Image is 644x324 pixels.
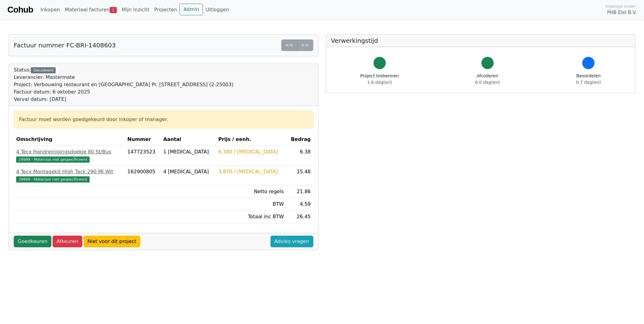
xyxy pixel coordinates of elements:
span: 0.0 dag(en) [475,80,500,85]
div: Project: Verbouwing restaurant en [GEOGRAPHIC_DATA] Pr. [STREET_ADDRESS] (2-25003) [14,81,234,88]
a: Admin [179,4,203,15]
span: 1.6 dag(en) [367,80,392,85]
div: Factuur moet worden goedgekeurd door inkoper of manager. [19,116,308,123]
span: 29999 - Materiaal niet gespecificeerd [16,176,90,182]
td: 15.48 [286,166,313,186]
span: 29999 - Materiaal niet gespecificeerd [16,156,90,163]
a: Uitloggen [203,4,231,16]
td: 162900805 [125,166,161,186]
div: 3.870 / [MEDICAL_DATA] [218,168,284,175]
div: 1 [MEDICAL_DATA] [163,148,213,156]
span: PHB Elst B.V. [607,9,637,16]
th: Bedrag [286,133,313,146]
a: Mijn inzicht [119,4,152,16]
a: Inkopen [38,4,62,16]
div: Afcoderen [475,73,500,86]
div: Status: [14,66,234,103]
div: Verval datum: [DATE] [14,96,234,103]
div: 4 Tecx Montagekit High Tack 290 Ml Wit [16,168,123,175]
a: Projecten [152,4,179,16]
div: Project toekennen [360,73,399,86]
td: 4.59 [286,198,313,211]
span: 1 [110,7,117,13]
div: 4 Tecx Handreinigingsdoekje 80 St/Bus [16,148,123,156]
td: 147723523 [125,146,161,166]
a: 4 Tecx Handreinigingsdoekje 80 St/Bus29999 - Materiaal niet gespecificeerd [16,148,123,163]
div: Beoordelen [576,73,601,86]
div: Factuur datum: 6 oktober 2025 [14,88,234,96]
a: Advies vragen [270,236,313,247]
td: Totaal inc BTW [216,211,286,223]
a: Goedkeuren [14,236,51,247]
h5: Verwerkingstijd [331,37,631,44]
th: Aantal [161,133,216,146]
td: 26.45 [286,211,313,223]
a: Niet voor dit project [83,236,140,247]
td: 21.86 [286,186,313,198]
div: 6.380 / [MEDICAL_DATA] [218,148,284,156]
a: Afkeuren [53,236,82,247]
th: Omschrijving [14,133,125,146]
a: Materiaal facturen1 [62,4,119,16]
td: BTW [216,198,286,211]
a: 4 Tecx Montagekit High Tack 290 Ml Wit29999 - Materiaal niet gespecificeerd [16,168,123,183]
div: 4 [MEDICAL_DATA] [163,168,213,175]
th: Nummer [125,133,161,146]
a: Cohub [7,2,33,17]
div: Leverancier: Mastermate [14,74,234,81]
div: Gecodeerd [31,67,56,73]
td: 6.38 [286,146,313,166]
td: Netto regels [216,186,286,198]
th: Prijs / eenh. [216,133,286,146]
h5: Factuur nummer FC-BRI-1408603 [14,42,116,49]
span: 0.7 dag(en) [576,80,601,85]
span: Ingelogd onder: [605,3,637,9]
